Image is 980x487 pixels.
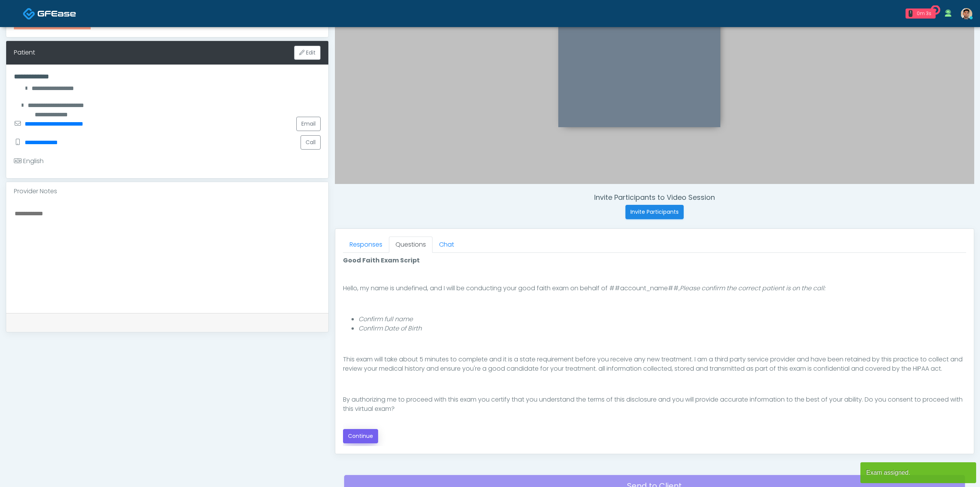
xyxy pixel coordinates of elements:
[301,135,321,150] button: Call
[961,8,972,20] img: Kenner Medina
[625,205,684,219] button: Invite Participants
[6,3,29,26] button: Open LiveChat chat widget
[335,193,974,202] h4: Invite Participants to Video Session
[6,182,328,201] div: Provider Notes
[343,237,389,253] a: Responses
[343,429,378,443] button: Continue
[680,284,825,293] em: Please confirm the correct patient is on the call:
[296,117,321,131] a: Email
[343,355,966,373] p: This exam will take about 5 minutes to complete and it is a state requirement before you receive ...
[433,237,461,253] a: Chat
[294,46,321,60] button: Edit
[14,48,35,57] div: Patient
[860,462,976,483] article: Exam assigned.
[389,237,433,253] a: Questions
[343,395,966,414] p: By authorizing me to proceed with this exam you certify that you understand the terms of this dis...
[343,256,966,265] div: Good Faith Exam Script
[37,10,76,17] img: Docovia
[14,157,44,166] div: English
[901,5,940,22] a: 1 0m 3s
[358,324,422,333] em: Confirm Date of Birth
[23,7,35,20] img: Docovia
[916,10,933,17] div: 0m 3s
[909,10,912,17] div: 1
[343,284,966,293] p: Hello, my name is undefined, and I will be conducting your good faith exam on behalf of ##account...
[358,315,413,324] em: Confirm full name
[23,1,76,26] a: Docovia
